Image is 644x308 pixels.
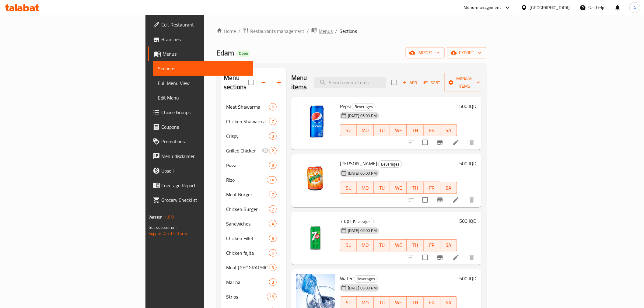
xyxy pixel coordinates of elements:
span: Water [340,274,353,283]
span: Chicken Burger [226,205,269,213]
span: Sections [158,65,248,72]
span: Sandwiches [226,220,269,227]
span: Choice Groups [161,109,248,116]
div: Rizo14 [221,173,286,187]
span: 3 [269,265,276,271]
a: Grocery Checklist [148,193,253,207]
div: items [269,249,277,257]
a: Edit menu item [452,196,460,204]
a: Edit Restaurant [148,17,253,32]
span: 2 [269,148,276,154]
span: SU [343,298,355,307]
span: WE [393,126,404,135]
div: Grilled Chicken [226,147,261,154]
span: Marina [226,278,269,286]
button: MO [357,239,374,251]
span: Select section [387,76,400,89]
img: 7 up [296,217,335,256]
span: 9 [269,163,276,168]
a: Full Menu View [153,76,253,90]
div: Crispy3 [221,129,286,143]
button: export [447,47,486,58]
span: Add [402,79,418,86]
span: TH [409,241,421,250]
h6: 500 IQD [460,159,477,168]
span: Sort sections [257,75,272,90]
span: Meat [GEOGRAPHIC_DATA] [226,264,269,271]
a: Choice Groups [148,105,253,120]
button: Branch-specific-item [433,193,447,207]
button: SU [340,182,357,194]
div: Beverages [354,275,378,283]
span: Beverages [351,218,374,225]
span: TH [409,298,421,307]
span: Menus [319,27,333,35]
h6: 500 IQD [460,274,477,283]
span: FR [426,184,438,192]
button: SA [440,182,457,194]
div: items [269,103,277,110]
span: Sort [424,79,440,86]
span: SU [343,184,355,192]
span: Select to update [419,194,432,206]
div: Meat Philadelphia [226,264,269,271]
span: 7 [269,206,276,212]
button: SA [440,124,457,136]
button: TU [374,239,390,251]
a: Support.OpsPlatform [149,229,187,237]
li: / [335,27,337,35]
span: 7 [269,119,276,124]
div: Meat Shawarma6 [221,100,286,114]
a: Promotions [148,134,253,149]
a: Coupons [148,120,253,134]
button: TH [407,124,424,136]
span: TH [409,126,421,135]
div: items [267,293,277,300]
div: [GEOGRAPHIC_DATA] [530,4,570,11]
span: Grocery Checklist [161,196,248,204]
a: Menus [148,47,253,61]
div: items [269,132,277,140]
a: Edit Menu [153,90,253,105]
span: FR [426,241,438,250]
span: [DATE] 05:00 PM [345,228,379,233]
li: / [307,27,309,35]
span: Meat Burger [226,191,269,198]
div: Chicken Shawarma [226,118,269,125]
div: Chicken Fillet [226,235,269,242]
button: delete [464,135,479,150]
button: TU [374,124,390,136]
span: WE [393,298,404,307]
span: TU [376,241,388,250]
span: Coupons [161,123,248,131]
button: TH [407,182,424,194]
span: Select to update [419,136,432,149]
div: Chicken fajita [226,249,269,257]
span: Branches [161,36,248,43]
div: Marina3 [221,275,286,289]
span: TU [376,184,388,192]
button: TH [407,239,424,251]
span: FR [426,126,438,135]
span: Menus [163,50,248,58]
span: SA [443,126,455,135]
span: Meat Shawarma [226,103,269,110]
span: Get support on: [149,223,177,231]
button: WE [390,182,407,194]
a: Edit menu item [452,139,460,146]
div: Beverages [378,160,402,168]
button: Add section [272,75,286,90]
span: Menu disclaimer [161,152,248,160]
div: Pizza [226,162,269,169]
span: Edit Restaurant [161,21,248,28]
button: FR [424,124,440,136]
span: Edit Menu [158,94,248,101]
span: Manage items [449,75,480,90]
div: Meat [GEOGRAPHIC_DATA]3 [221,260,286,275]
span: TU [376,126,388,135]
a: Edit menu item [452,254,460,261]
div: Sandwiches4 [221,216,286,231]
span: 9 [269,236,276,241]
button: delete [464,250,479,265]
